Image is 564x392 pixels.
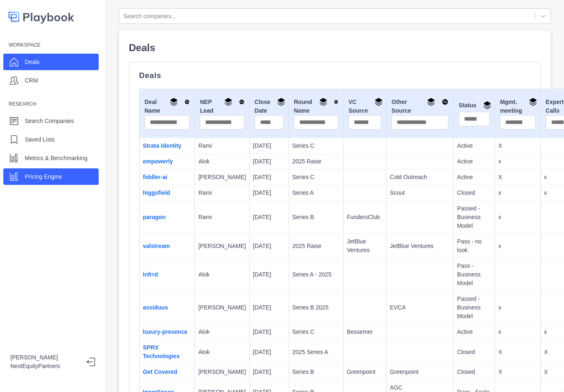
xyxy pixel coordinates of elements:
p: [PERSON_NAME] [198,368,246,376]
p: Greenpoint [390,368,450,376]
p: Passed - Business Model [457,295,491,321]
p: CRM [25,76,38,85]
p: [PERSON_NAME] [198,242,246,250]
p: Series C [292,328,340,336]
img: Sort [239,98,244,106]
a: fiddler-ai [143,174,167,180]
a: valstream [143,243,170,249]
p: Scout [390,189,450,197]
p: Closed [457,368,491,376]
a: SPRX Technologies [143,344,180,359]
a: paragon [143,214,166,220]
a: assiduus [143,304,168,311]
p: [DATE] [253,242,285,250]
p: FundersClub [347,213,383,222]
p: Series A - 2025 [292,270,340,279]
p: Series B [292,368,340,376]
p: [DATE] [253,368,285,376]
img: Group By [483,101,491,109]
img: Group By [170,98,178,106]
p: Alok [198,328,246,336]
img: Group By [277,98,285,106]
p: Saved Lists [25,135,55,144]
a: Get Covered [143,368,177,375]
p: 2025 Raise [292,157,340,166]
p: x [498,157,537,166]
p: x [498,303,537,312]
p: [PERSON_NAME] [10,353,80,362]
p: 2025 Series A [292,348,340,357]
p: [DATE] [253,157,285,166]
p: Series B 2025 [292,303,340,312]
p: [PERSON_NAME] [198,173,246,182]
div: Other Source [391,98,448,115]
img: Group By [319,98,327,106]
p: Bessemer [347,328,383,336]
img: Group By [529,98,537,106]
p: [DATE] [253,328,285,336]
p: Alok [198,348,246,357]
p: NextEquityPartners [10,362,80,371]
img: Group By [374,98,383,106]
p: JetBlue Ventures [347,237,383,255]
p: Series B [292,213,340,222]
p: Alok [198,270,246,279]
p: Series C [292,142,340,150]
p: Series C [292,173,340,182]
p: [PERSON_NAME] [198,303,246,312]
p: x [498,189,537,197]
p: [DATE] [253,213,285,222]
p: Active [457,173,491,182]
p: [DATE] [253,173,285,182]
img: logo-colored [8,8,74,25]
p: X [498,368,537,376]
p: Pass - no look [457,237,491,255]
p: Pricing Engine [25,172,62,181]
p: Closed [457,348,491,357]
p: x [498,242,537,250]
p: Closed [457,189,491,197]
img: Group By [224,98,232,106]
p: Rami [198,189,246,197]
p: Active [457,157,491,166]
p: x [498,328,537,336]
p: Deals [129,40,541,55]
p: EVCA [390,303,450,312]
p: [DATE] [253,142,285,150]
a: Infrrd [143,271,158,278]
p: Search Companies [25,117,74,125]
p: Greenpoint [347,368,383,376]
p: X [498,142,537,150]
p: Alok [198,157,246,166]
p: Cold Outreach [390,173,450,182]
p: [DATE] [253,270,285,279]
div: Status [459,101,490,112]
p: Active [457,328,491,336]
img: Sort [185,98,190,106]
a: empowerly [143,158,173,165]
p: [DATE] [253,348,285,357]
div: Deal Name [145,98,190,115]
p: Deals [139,72,531,79]
a: higgsfield [143,189,170,196]
p: X [498,348,537,357]
p: Metrics & Benchmarking [25,154,88,163]
div: NEP Lead [200,98,244,115]
p: [DATE] [253,189,285,197]
img: Sort [334,98,338,106]
div: Round Name [294,98,338,115]
p: JetBlue Ventures [390,242,450,250]
p: X [498,173,537,182]
p: Passed - Business Model [457,204,491,230]
img: Sort [442,98,448,106]
a: luxury-presence [143,328,187,335]
a: Strata Identity [143,142,181,149]
p: Active [457,142,491,150]
p: Rami [198,142,246,150]
p: Rami [198,213,246,222]
div: Mgmt. meeting [500,98,536,115]
div: VC Source [348,98,381,115]
div: Close Date [255,98,284,115]
p: x [498,213,537,222]
p: Deals [25,58,40,66]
